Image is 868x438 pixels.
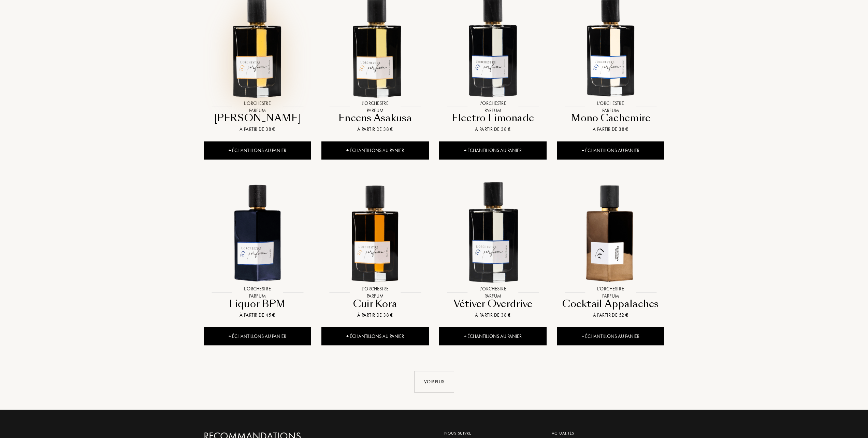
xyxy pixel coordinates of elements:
[558,179,664,285] img: Cocktail Appalaches L'Orchestre Parfum
[324,126,426,133] div: À partir de 38 €
[206,126,308,133] div: À partir de 38 €
[552,430,659,436] div: Actualités
[439,141,547,160] div: + Échantillons au panier
[321,172,429,327] a: Cuir Kora L'Orchestre ParfumL'Orchestre ParfumCuir KoraÀ partir de 38 €
[442,312,544,319] div: À partir de 38 €
[414,371,454,393] div: Voir plus
[204,179,310,285] img: Liquor BPM L'Orchestre Parfum
[440,179,546,285] img: Vétiver Overdrive L'Orchestre Parfum
[557,327,664,345] div: + Échantillons au panier
[439,327,547,345] div: + Échantillons au panier
[557,141,664,160] div: + Échantillons au panier
[444,430,541,436] div: Nous suivre
[206,312,308,319] div: À partir de 45 €
[321,327,429,345] div: + Échantillons au panier
[560,312,662,319] div: À partir de 52 €
[204,172,311,327] a: Liquor BPM L'Orchestre ParfumL'Orchestre ParfumLiquor BPMÀ partir de 45 €
[442,126,544,133] div: À partir de 38 €
[557,172,664,327] a: Cocktail Appalaches L'Orchestre ParfumL'Orchestre ParfumCocktail AppalachesÀ partir de 52 €
[439,172,547,327] a: Vétiver Overdrive L'Orchestre ParfumL'Orchestre ParfumVétiver OverdriveÀ partir de 38 €
[321,141,429,160] div: + Échantillons au panier
[204,141,311,160] div: + Échantillons au panier
[560,126,662,133] div: À partir de 38 €
[324,312,426,319] div: À partir de 38 €
[204,327,311,345] div: + Échantillons au panier
[322,179,428,285] img: Cuir Kora L'Orchestre Parfum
